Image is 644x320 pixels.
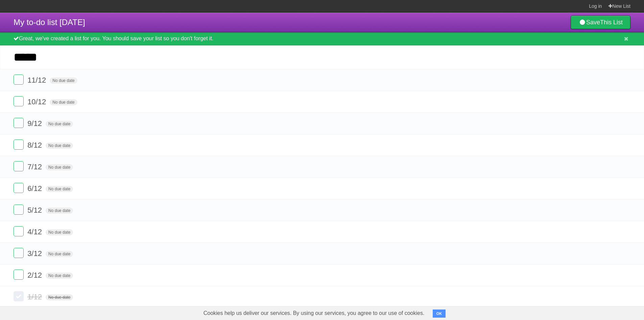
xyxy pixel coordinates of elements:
a: SaveThis List [571,16,630,29]
span: 8/12 [27,141,44,149]
span: No due date [50,99,77,105]
span: 7/12 [27,163,44,171]
span: No due date [46,229,73,235]
span: No due date [46,294,73,300]
label: Done [14,161,24,171]
label: Done [14,96,24,106]
span: No due date [46,186,73,192]
label: Done [14,74,24,85]
label: Done [14,291,24,301]
span: 10/12 [27,98,48,106]
label: Done [14,248,24,258]
span: Cookies help us deliver our services. By using our services, you agree to our use of cookies. [197,306,431,320]
span: No due date [46,143,73,149]
label: Done [14,140,24,150]
label: Done [14,270,24,280]
label: Done [14,205,24,215]
span: 11/12 [27,76,48,84]
span: My to-do list [DATE] [14,18,85,27]
span: No due date [50,78,77,84]
span: No due date [46,251,73,257]
span: No due date [46,208,73,214]
label: Done [14,118,24,128]
label: Done [14,226,24,236]
span: 4/12 [27,228,44,236]
span: 5/12 [27,206,44,214]
label: Done [14,183,24,193]
span: No due date [46,273,73,279]
span: 6/12 [27,184,44,193]
span: 1/12 [27,293,44,301]
span: 9/12 [27,119,44,128]
span: 3/12 [27,249,44,258]
b: This List [600,19,623,26]
span: No due date [46,164,73,170]
span: 2/12 [27,271,44,279]
button: OK [433,310,446,318]
span: No due date [46,121,73,127]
